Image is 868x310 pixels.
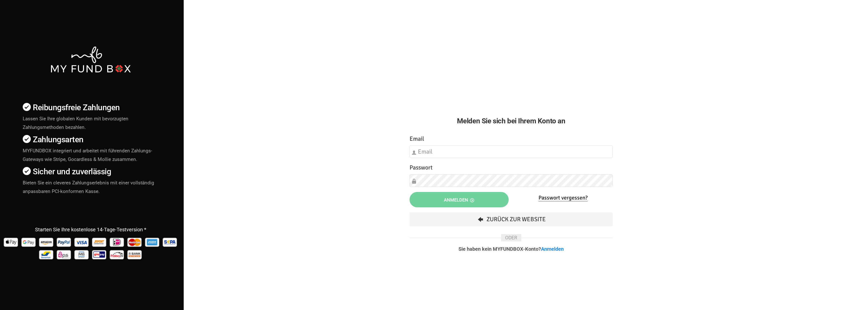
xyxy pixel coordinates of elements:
img: p24 Pay [109,248,125,261]
img: mfbwhite.png [50,45,131,74]
p: Sie haben kein MYFUNDBOX-Konto? [410,246,613,251]
img: Ideal Pay [109,236,125,248]
label: Email [410,134,424,144]
span: Bieten Sie ein cleveres Zahlungserlebnis mit einer vollständig anpassbaren PCI-konformen Kasse. [23,180,154,194]
img: Google Pay [21,236,37,248]
h2: Melden Sie sich bei Ihrem Konto an [410,116,613,126]
img: mb Pay [74,248,90,261]
img: banktransfer [127,248,143,261]
img: Paypal [56,236,72,248]
img: EPS Pay [56,248,72,261]
span: MYFUNDBOX integriert und arbeitet mit führenden Zahlungs-Gateways wie Stripe, Gocardless & Mollie... [23,148,152,162]
a: Anmelden [541,246,564,252]
img: Mastercard Pay [127,236,143,248]
button: Anmelden [410,192,509,207]
img: Amazon [38,236,55,248]
input: Email [410,145,613,158]
span: ODER [501,234,521,241]
h4: Zahlungsarten [23,133,164,146]
span: Lassen Sie Ihre globalen Kunden mit bevorzugten Zahlungsmethoden bezahlen. [23,116,128,130]
img: Visa [74,236,90,248]
a: Zurück zur Website [410,212,613,226]
img: Apple Pay [3,236,19,248]
img: Bancontact Pay [38,248,55,261]
h4: Reibungsfreie Zahlungen [23,101,164,114]
span: Anmelden [444,197,474,203]
img: sepa Pay [162,236,178,248]
a: Passwort vergessen? [538,194,588,201]
h4: Sicher und zuverlässig [23,165,164,178]
img: american_express Pay [144,236,161,248]
img: Sofort Pay [91,236,108,248]
label: Passwort [410,163,432,172]
img: giropay [91,248,108,261]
